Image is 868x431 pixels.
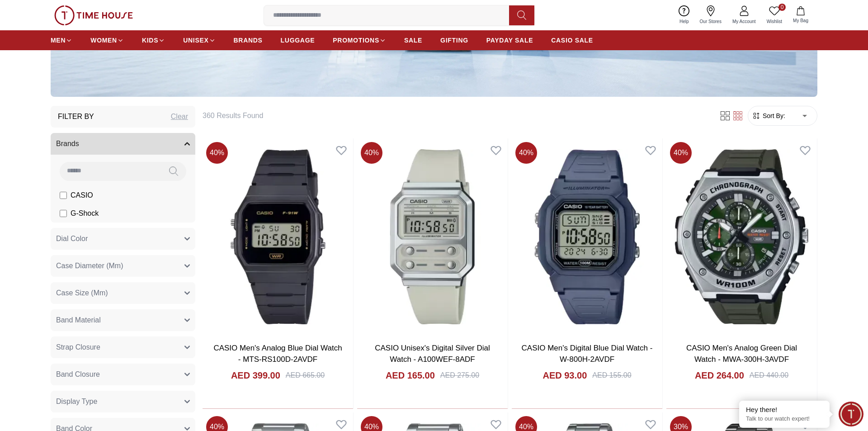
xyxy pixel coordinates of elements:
h3: Filter By [58,111,94,122]
span: 40 % [361,142,382,164]
a: MEN [51,32,72,48]
span: Case Size (Mm) [56,288,108,298]
span: Band Material [56,315,101,326]
span: 40 % [670,142,692,164]
a: UNISEX [183,32,215,48]
span: CASIO SALE [551,36,593,45]
span: Dial Color [56,233,88,244]
span: Wishlist [763,18,786,25]
span: G-Shock [71,208,99,219]
a: Help [674,4,694,27]
span: PAYDAY SALE [486,36,533,45]
div: AED 275.00 [440,370,479,381]
button: Band Material [51,309,195,331]
div: Clear [171,111,188,122]
a: PAYDAY SALE [486,32,533,48]
h4: AED 399.00 [231,369,280,382]
span: Strap Closure [56,342,100,353]
h4: AED 165.00 [386,369,435,382]
img: CASIO Unisex's Digital Silver Dial Watch - A100WEF-8ADF [357,138,508,335]
div: AED 155.00 [592,370,631,381]
span: MEN [51,36,66,45]
a: CASIO Men's Analog Green Dial Watch - MWA-300H-3AVDF [686,344,797,364]
a: CASIO Unisex's Digital Silver Dial Watch - A100WEF-8ADF [375,344,490,364]
span: Help [676,18,693,25]
span: My Bag [789,17,812,24]
span: WOMEN [90,36,117,45]
a: CASIO Men's Digital Blue Dial Watch - W-800H-2AVDF [522,344,653,364]
span: Our Stores [696,18,725,25]
span: Band Closure [56,369,100,380]
span: KIDS [142,36,158,45]
span: Brands [56,138,79,149]
a: GIFTING [440,32,468,48]
button: Case Diameter (Mm) [51,255,195,277]
a: LUGGAGE [281,32,315,48]
input: G-Shock [60,210,67,217]
span: GIFTING [440,36,468,45]
button: Band Closure [51,364,195,385]
a: PROMOTIONS [333,32,386,48]
span: My Account [729,18,759,25]
span: SALE [404,36,422,45]
p: Talk to our watch expert! [746,415,823,423]
button: Dial Color [51,228,195,250]
span: 0 [778,4,786,11]
div: AED 440.00 [750,370,788,381]
img: CASIO Men's Digital Blue Dial Watch - W-800H-2AVDF [512,138,662,335]
a: Our Stores [694,4,727,27]
span: Display Type [56,396,97,407]
div: Chat Widget [839,402,863,426]
a: 0Wishlist [761,4,788,27]
img: ... [54,5,133,25]
span: 40 % [206,142,228,164]
a: BRANDS [234,32,263,48]
h4: AED 93.00 [542,369,587,382]
img: CASIO Men's Analog Green Dial Watch - MWA-300H-3AVDF [666,138,817,335]
span: LUGGAGE [281,36,315,45]
div: Hey there! [746,405,823,414]
h4: AED 264.00 [695,369,744,382]
button: Strap Closure [51,336,195,358]
button: Case Size (Mm) [51,282,195,304]
a: SALE [404,32,422,48]
button: Brands [51,133,195,155]
a: CASIO Men's Analog Blue Dial Watch - MTS-RS100D-2AVDF [213,344,342,364]
span: CASIO [71,190,93,201]
div: AED 665.00 [286,370,325,381]
a: CASIO SALE [551,32,593,48]
span: PROMOTIONS [333,36,379,45]
a: KIDS [142,32,165,48]
button: Sort By: [752,111,785,120]
span: Case Diameter (Mm) [56,260,123,271]
button: Display Type [51,391,195,412]
span: BRANDS [234,36,263,45]
a: WOMEN [90,32,124,48]
span: UNISEX [183,36,208,45]
input: CASIO [60,192,67,199]
h6: 360 Results Found [203,110,708,121]
span: Sort By: [761,111,785,120]
span: 40 % [515,142,537,164]
button: My Bag [788,5,814,26]
img: CASIO Men's Analog Blue Dial Watch - MTS-RS100D-2AVDF [203,138,353,335]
